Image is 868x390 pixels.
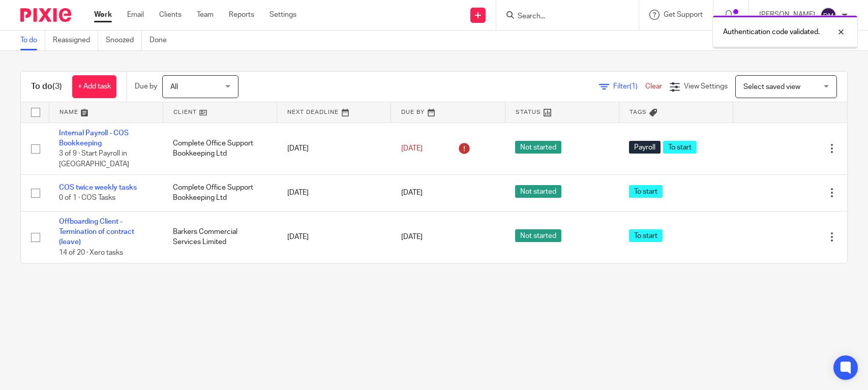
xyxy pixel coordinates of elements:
span: View Settings [684,83,728,90]
span: [DATE] [401,189,423,196]
a: Team [197,10,214,20]
a: Offboarding Client - Termination of contract (leave) [59,218,134,246]
img: svg%3E [820,7,836,23]
a: Work [94,10,112,20]
span: 0 of 1 · COS Tasks [59,195,115,202]
a: Clients [159,10,182,20]
a: Clear [645,83,662,90]
span: All [170,83,178,91]
span: Select saved view [743,83,800,91]
p: Authentication code validated. [723,27,820,37]
a: Email [127,10,144,20]
a: COS twice weekly tasks [59,184,137,191]
h1: To do [31,81,62,92]
span: [DATE] [401,145,423,152]
a: Reports [229,10,254,20]
span: Filter [613,83,645,90]
span: Payroll [629,141,661,154]
span: To start [663,141,697,154]
span: 3 of 9 · Start Payroll in [GEOGRAPHIC_DATA] [59,150,129,168]
span: [DATE] [401,233,423,241]
span: Not started [515,229,561,242]
td: Complete Office Support Bookkeeping Ltd [163,175,277,211]
td: [DATE] [277,175,391,211]
span: (1) [630,83,638,90]
a: Done [149,31,174,50]
a: Snoozed [106,31,142,50]
a: Reassigned [53,31,98,50]
img: Pixie [20,8,71,22]
td: [DATE] [277,123,391,175]
span: (3) [52,82,62,91]
span: 14 of 20 · Xero tasks [59,249,123,256]
a: Settings [270,10,296,20]
td: Barkers Commercial Services Limited [163,211,277,263]
p: Due by [135,81,157,92]
span: To start [629,229,663,242]
a: To do [20,31,45,50]
td: [DATE] [277,211,391,263]
td: Complete Office Support Bookkeeping Ltd [163,123,277,175]
a: + Add task [72,75,116,98]
span: To start [629,185,663,198]
a: Internal Payroll - COS Bookkeeping [59,130,129,147]
span: Not started [515,185,561,198]
span: Not started [515,141,561,154]
span: Tags [630,109,647,115]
